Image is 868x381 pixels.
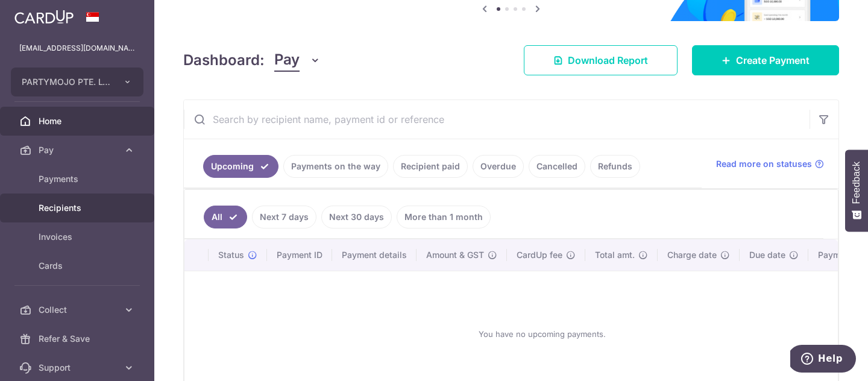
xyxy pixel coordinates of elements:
span: Pay [39,144,118,156]
span: Pay [274,49,300,72]
th: Payment ID [267,239,332,271]
span: Due date [749,249,785,261]
span: Invoices [39,231,118,243]
p: [EMAIL_ADDRESS][DOMAIN_NAME] [19,42,135,54]
a: Upcoming [203,155,278,178]
h4: Dashboard: [183,49,265,71]
a: Next 30 days [321,206,392,228]
span: Amount & GST [426,249,484,261]
span: Total amt. [595,249,635,261]
a: Refunds [590,155,640,178]
a: All [204,206,247,228]
button: Pay [274,49,321,72]
span: Collect [39,304,118,316]
span: Recipients [39,202,118,214]
span: Create Payment [736,53,810,68]
span: PARTYMOJO PTE. LTD. [22,76,111,88]
a: Overdue [473,155,524,178]
input: Search by recipient name, payment id or reference [184,100,810,139]
span: Support [39,362,118,374]
span: Refer & Save [39,333,118,345]
iframe: Opens a widget where you can find more information [790,345,856,375]
span: Read more on statuses [716,158,812,170]
span: Status [218,249,244,261]
span: Cards [39,260,118,272]
span: Download Report [568,53,648,68]
span: Feedback [851,162,862,204]
span: Charge date [667,249,717,261]
a: Next 7 days [252,206,316,228]
a: Cancelled [529,155,585,178]
button: Feedback - Show survey [845,150,868,231]
a: Create Payment [692,45,839,75]
img: CardUp [14,10,74,24]
a: Read more on statuses [716,158,824,170]
a: Download Report [524,45,678,75]
a: More than 1 month [397,206,491,228]
span: Home [39,115,118,127]
a: Payments on the way [283,155,388,178]
button: PARTYMOJO PTE. LTD. [11,68,143,96]
span: Payments [39,173,118,185]
a: Recipient paid [393,155,468,178]
span: CardUp fee [517,249,562,261]
th: Payment details [332,239,417,271]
